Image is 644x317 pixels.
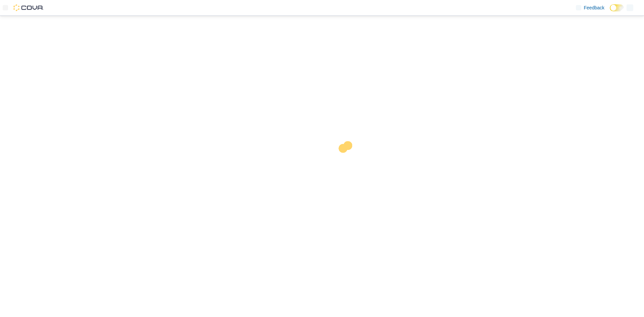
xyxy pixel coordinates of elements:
a: Feedback [573,1,607,14]
img: cova-loader [322,136,372,187]
img: Cova [13,4,44,11]
span: Dark Mode [610,11,610,12]
input: Dark Mode [610,4,624,11]
span: Feedback [584,4,604,11]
